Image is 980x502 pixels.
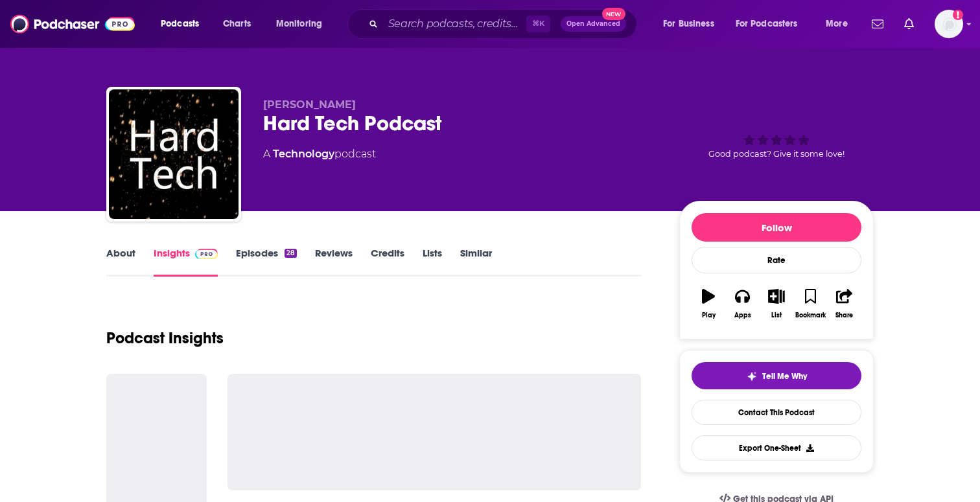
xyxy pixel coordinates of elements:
[195,249,218,259] img: Podchaser Pro
[734,312,751,319] div: Apps
[460,247,492,277] a: Similar
[360,9,649,39] div: Search podcasts, credits, & more...
[236,247,297,277] a: Episodes28
[935,10,963,38] img: User Profile
[899,13,919,35] a: Show notifications dropdown
[727,14,817,34] button: open menu
[708,149,845,159] span: Good podcast? Give it some love!
[285,249,297,258] div: 28
[566,21,620,27] span: Open Advanced
[679,98,874,179] div: Good podcast? Give it some love!
[654,14,730,34] button: open menu
[371,247,404,277] a: Credits
[263,146,376,162] div: A podcast
[315,247,353,277] a: Reviews
[383,14,526,34] input: Search podcasts, credits, & more...
[702,312,716,319] div: Play
[106,328,224,348] h1: Podcast Insights
[935,10,963,38] button: Show profile menu
[161,15,199,33] span: Podcasts
[935,10,963,38] span: Logged in as maiak
[223,15,251,33] span: Charts
[263,98,356,111] span: [PERSON_NAME]
[692,213,861,242] button: Follow
[692,400,861,425] a: Contact This Podcast
[663,15,714,33] span: For Business
[526,16,550,32] span: ⌘ K
[152,14,216,34] button: open menu
[692,435,861,461] button: Export One-Sheet
[828,280,861,327] button: Share
[817,14,864,34] button: open menu
[602,8,625,20] span: New
[215,14,259,34] a: Charts
[760,280,793,327] button: List
[747,371,757,382] img: tell me why sparkle
[725,280,759,327] button: Apps
[835,312,853,319] div: Share
[273,148,334,160] a: Technology
[267,14,339,34] button: open menu
[736,15,798,33] span: For Podcasters
[692,247,861,273] div: Rate
[109,89,239,219] img: Hard Tech Podcast
[826,15,848,33] span: More
[793,280,827,327] button: Bookmark
[423,247,442,277] a: Lists
[953,10,963,20] svg: Add a profile image
[692,280,725,327] button: Play
[106,247,135,277] a: About
[692,362,861,389] button: tell me why sparkleTell Me Why
[867,13,889,35] a: Show notifications dropdown
[276,15,322,33] span: Monitoring
[561,16,626,32] button: Open AdvancedNew
[10,12,135,36] img: Podchaser - Follow, Share and Rate Podcasts
[762,371,807,382] span: Tell Me Why
[771,312,782,319] div: List
[154,247,218,277] a: InsightsPodchaser Pro
[795,312,826,319] div: Bookmark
